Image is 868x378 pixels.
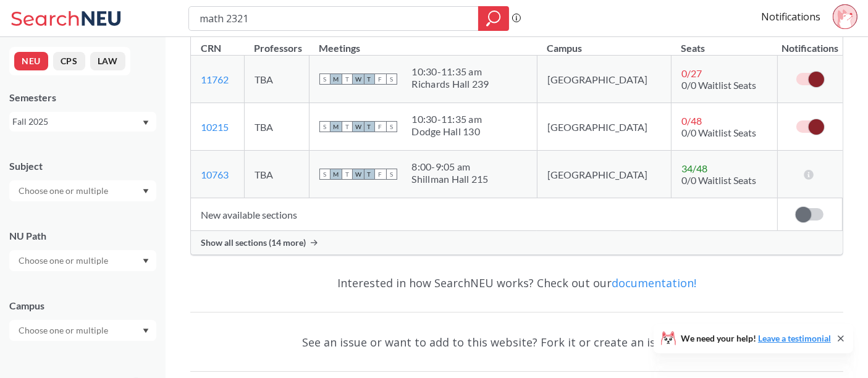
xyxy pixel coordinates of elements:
[198,8,470,29] input: Class, professor, course number, "phrase"
[9,112,156,132] div: Fall 2025Dropdown arrow
[244,103,309,151] td: TBA
[386,121,397,132] span: S
[353,169,364,180] span: W
[681,127,756,138] span: 0/0 Waitlist Seats
[244,151,309,198] td: TBA
[12,253,116,268] input: Choose one or multiple
[143,120,149,125] svg: Dropdown arrow
[12,323,116,338] input: Choose one or multiple
[386,169,397,180] span: S
[412,173,489,185] div: Shillman Hall 215
[681,79,756,91] span: 0/0 Waitlist Seats
[12,115,141,128] div: Fall 2025
[9,250,156,271] div: Dropdown arrow
[671,29,777,56] th: Seats
[201,237,306,248] span: Show all sections (14 more)
[364,121,375,132] span: T
[9,320,156,341] div: Dropdown arrow
[375,169,386,180] span: F
[353,73,364,85] span: W
[681,162,707,174] span: 34 / 48
[412,78,489,90] div: Richards Hall 239
[244,29,309,56] th: Professors
[143,259,149,264] svg: Dropdown arrow
[331,121,342,132] span: M
[537,56,671,103] td: [GEOGRAPHIC_DATA]
[375,121,386,132] span: F
[331,73,342,85] span: M
[777,29,842,56] th: Notifications
[342,73,353,85] span: T
[201,121,229,133] a: 10215
[364,73,375,85] span: T
[143,329,149,334] svg: Dropdown arrow
[412,65,489,78] div: 10:30 - 11:35 am
[190,265,843,301] div: Interested in how SearchNEU works? Check out our
[537,29,671,56] th: Campus
[681,115,702,127] span: 0 / 48
[342,121,353,132] span: T
[14,52,48,70] button: NEU
[353,121,364,132] span: W
[412,161,489,173] div: 8:00 - 9:05 am
[319,169,331,180] span: S
[9,180,156,201] div: Dropdown arrow
[342,169,353,180] span: T
[612,275,696,290] a: documentation!
[201,41,221,55] div: CRN
[681,334,831,343] span: We need your help!
[758,333,831,343] a: Leave a testimonial
[244,56,309,103] td: TBA
[537,151,671,198] td: [GEOGRAPHIC_DATA]
[9,159,156,173] div: Subject
[319,121,331,132] span: S
[90,52,125,70] button: LAW
[761,10,820,23] a: Notifications
[331,169,342,180] span: M
[537,103,671,151] td: [GEOGRAPHIC_DATA]
[201,73,229,85] a: 11762
[478,6,509,31] div: magnifying glass
[9,91,156,104] div: Semesters
[9,229,156,243] div: NU Path
[681,67,702,79] span: 0 / 27
[412,113,482,125] div: 10:30 - 11:35 am
[191,198,777,231] td: New available sections
[309,29,537,56] th: Meetings
[681,174,756,186] span: 0/0 Waitlist Seats
[143,189,149,194] svg: Dropdown arrow
[12,183,116,198] input: Choose one or multiple
[201,169,229,180] a: 10763
[190,324,843,360] div: See an issue or want to add to this website? Fork it or create an issue on .
[9,299,156,313] div: Campus
[375,73,386,85] span: F
[364,169,375,180] span: T
[486,10,501,27] svg: magnifying glass
[386,73,397,85] span: S
[319,73,331,85] span: S
[191,231,843,254] div: Show all sections (14 more)
[412,125,482,138] div: Dodge Hall 130
[53,52,85,70] button: CPS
